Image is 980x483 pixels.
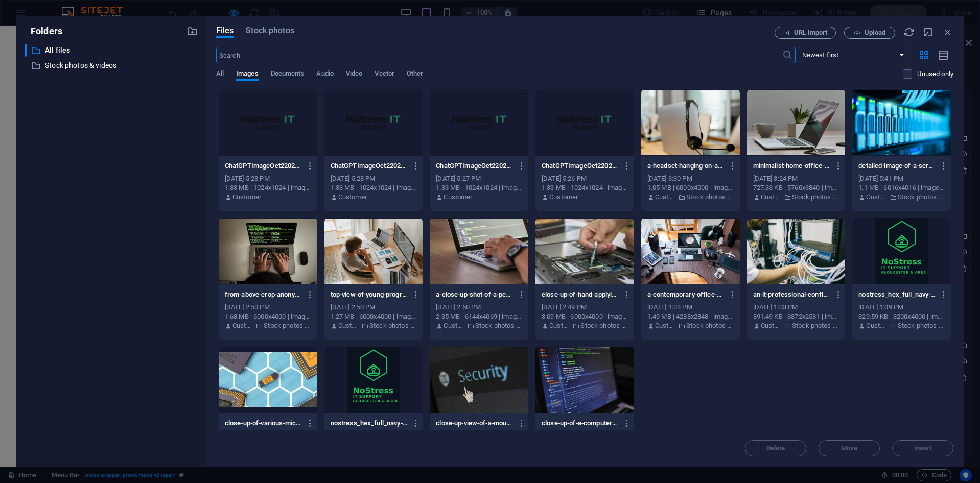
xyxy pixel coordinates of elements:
[647,183,734,192] div: 1.05 MB | 6000x4000 | image/jpeg
[865,30,885,36] span: Upload
[942,27,953,38] i: Close
[225,312,311,321] div: 1.68 MB | 6000x4000 | image/jpeg
[316,67,333,82] span: Audio
[225,174,311,183] div: [DATE] 5:28 PM
[436,312,522,321] div: 2.35 MB | 6144x4069 | image/jpeg
[25,59,198,72] div: Stock photos & videos
[775,27,836,39] button: URL import
[542,161,618,171] p: ChatGPTImageOct2202504_26_11PM-ypJfTEIaq_XXZSMKRdqLjg.png
[225,183,311,192] div: 1.33 MB | 1024x1024 | image/png
[45,60,179,71] p: Stock photos & videos
[186,26,198,37] i: Create new folder
[436,419,512,428] p: close-up-view-of-a-mouse-cursor-over-digital-security-text-on-display-NPIwWfczeY5WhlDMzvSpWw.jpeg
[903,27,915,38] i: Reload
[753,312,839,321] div: 891.49 KB | 3872x2581 | image/jpeg
[331,183,417,192] div: 1.33 MB | 1024x1024 | image/png
[331,161,407,171] p: ChatGPTImageOct2202504_26_11PM-QKdGCCqZfoLOtaDKP5pXEQ.png
[246,25,294,37] span: Stock photos
[549,321,570,330] p: Customer
[647,312,734,321] div: 1.49 MB | 4288x2848 | image/jpeg
[542,183,628,192] div: 1.33 MB | 1024x1024 | image/png
[844,27,895,39] button: Upload
[331,321,417,330] div: By: Customer | Folder: Stock photos & videos
[271,67,305,82] span: Documents
[216,47,782,63] input: Search
[45,44,179,56] p: All files
[542,321,628,330] div: By: Customer | Folder: Stock photos & videos
[858,161,935,171] p: detailed-image-of-a-server-rack-with-glowing-lights-in-a-modern-data-center-QM5CPaSMZ9Q8PA6xV13eX...
[436,174,522,183] div: [DATE] 5:27 PM
[232,192,261,202] p: Customer
[858,312,945,321] div: 329.59 KB | 3200x4000 | image/jpeg
[898,321,945,330] p: Stock photos & videos
[331,312,417,321] div: 1.27 MB | 6000x4000 | image/jpeg
[436,321,522,330] div: By: Customer | Folder: Stock photos & videos
[898,192,945,202] p: Stock photos & videos
[436,290,512,299] p: a-close-up-shot-of-a-person-coding-on-a-laptop-focusing-on-the-hands-and-screen-ceCafRA3QoIqfyonY...
[753,183,839,192] div: 727.33 KB | 5760x3840 | image/jpeg
[331,419,407,428] p: nostress_hex_full_navy-yRs-K46gjYhr4nTpuRgK-A.jpg
[255,11,270,28] a: FAQ
[753,303,839,312] div: [DATE] 1:03 PM
[792,192,839,202] p: Stock photos & videos
[647,303,734,312] div: [DATE] 1:03 PM
[475,321,522,330] p: Stock photos & videos
[225,303,311,312] div: [DATE] 2:50 PM
[331,174,417,183] div: [DATE] 5:28 PM
[858,183,945,192] div: 1.1 MB | 6016x4016 | image/jpeg
[753,290,830,299] p: an-it-professional-configuring-network-cables-in-a-server-rack-focusing-on-ethernet-connections-d...
[753,161,830,171] p: minimalist-home-office-desk-with-laptop-smartphone-and-plant-for-a-modern-work-environment--hkiZU...
[792,321,839,330] p: Stock photos & videos
[647,174,734,183] div: [DATE] 3:30 PM
[858,321,945,330] div: By: Customer | Folder: Stock photos & videos
[761,321,781,330] p: Customer
[216,67,224,82] span: All
[346,67,362,82] span: Video
[866,321,886,330] p: Customer
[866,192,886,202] p: Customer
[25,25,62,38] p: Folders
[444,321,464,330] p: Customer
[331,290,407,299] p: top-view-of-young-programmer-working-on-multiple-laptops-in-a-modern-office-setting-Mv3CpMk2fH5IW...
[25,44,27,57] div: ​
[753,321,839,330] div: By: Customer | Folder: Stock photos & videos
[542,419,618,428] p: close-up-of-a-computer-screen-displaying-programming-code-in-a-dark-environment-2VqeDcEz-dmG1RAv4...
[225,161,301,171] p: ChatGPTImageOct2202504_26_11PM-eeVv4M4UvIcUfRfBJ8JpdA.png
[369,321,416,330] p: Stock photos & videos
[858,290,935,299] p: nostress_hex_full_navy-xG-q59yeLW-xbHl0Dl9kag.jpg
[436,183,522,192] div: 1.33 MB | 1024x1024 | image/png
[858,174,945,183] div: [DATE] 5:41 PM
[436,161,512,171] p: ChatGPTImageOct2202504_26_11PM-vwy2yCa19MXnMzAwav-P6A.png
[225,321,311,330] div: By: Customer | Folder: Stock photos & videos
[436,303,522,312] div: [DATE] 2:50 PM
[858,303,945,312] div: [DATE] 1:09 PM
[580,321,627,330] p: Stock photos & videos
[199,11,235,28] a: About Us
[338,321,359,330] p: Customer
[444,192,472,202] p: Customer
[655,321,675,330] p: Customer
[647,290,724,299] p: a-contemporary-office-desk-setup-with-laptops-gadgets-and-accessories-creating-a-tech-savvy-workp...
[264,321,311,330] p: Stock photos & videos
[761,192,781,202] p: Customer
[647,192,734,202] div: By: Customer | Folder: Stock photos & videos
[225,419,301,428] p: close-up-of-various-microprocessor-chips-on-a-blue-hexagonal-patterned-surface-highlighting-elect...
[542,290,618,299] p: close-up-of-hand-applying-thermal-paste-to-a-laptop-microchip-for-maintenance-EG5EGIXHBWbO-ILZlxI...
[291,11,334,28] a: Contact Us
[225,290,301,299] p: from-above-crop-anonymous-male-programmer-in-black-hoodie-working-on-software-code-on-contemporar...
[655,192,675,202] p: Customer
[647,161,724,171] p: a-headset-hanging-on-a-computer-in-a-modern-office-setting-for-customer-support-JMr-f_p5aDscGKc_Y...
[232,321,253,330] p: Customer
[917,69,953,79] p: Displays only files that are not in use on the website. Files added during this session can still...
[407,67,423,82] span: Other
[647,321,734,330] div: By: Customer | Folder: Stock photos & videos
[216,25,234,37] span: Files
[542,174,628,183] div: [DATE] 5:26 PM
[686,321,733,330] p: Stock photos & videos
[146,11,178,28] a: Services
[549,192,578,202] p: Customer
[542,312,628,321] div: 3.09 MB | 6000x4000 | image/jpeg
[542,303,628,312] div: [DATE] 2:49 PM
[331,303,417,312] div: [DATE] 2:50 PM
[794,30,827,36] span: URL import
